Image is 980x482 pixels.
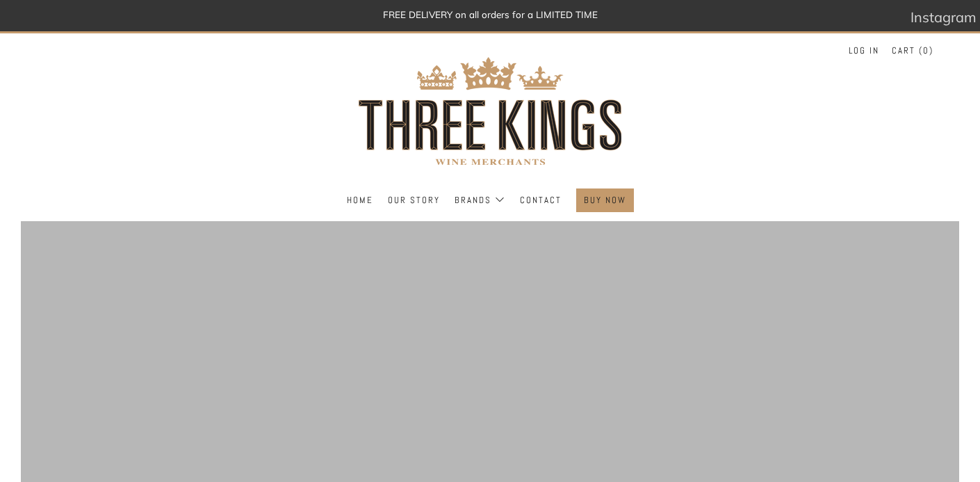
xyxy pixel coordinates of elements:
[584,189,626,211] a: BUY NOW
[910,8,977,26] span: Instagram
[923,45,929,56] span: 0
[892,40,933,62] a: Cart (0)
[910,3,977,31] a: Instagram
[347,189,373,211] a: Home
[351,33,629,188] img: three kings wine merchants
[520,189,562,211] a: Contact
[455,189,505,211] a: Brands
[849,40,879,62] a: Log in
[388,189,440,211] a: Our Story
